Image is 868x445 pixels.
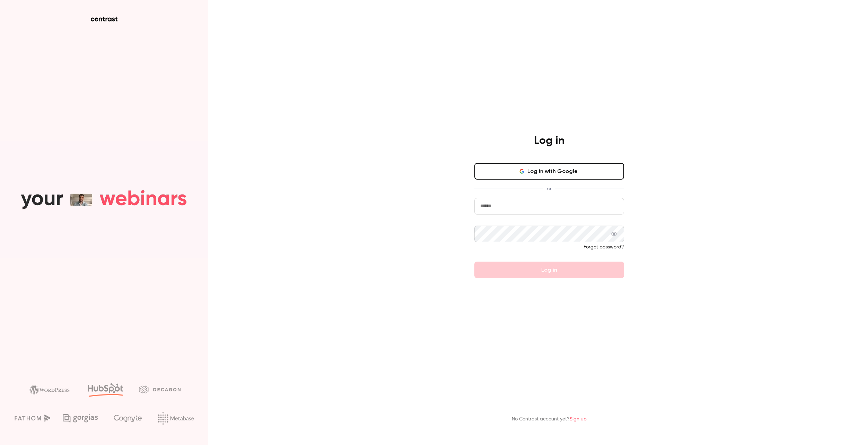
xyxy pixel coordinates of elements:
[543,185,555,192] span: or
[474,163,624,180] button: Log in with Google
[139,385,181,393] img: decagon
[584,245,624,249] a: Forgot password?
[570,417,587,421] a: Sign up
[534,134,564,148] h4: Log in
[512,416,587,423] p: No Contrast account yet?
